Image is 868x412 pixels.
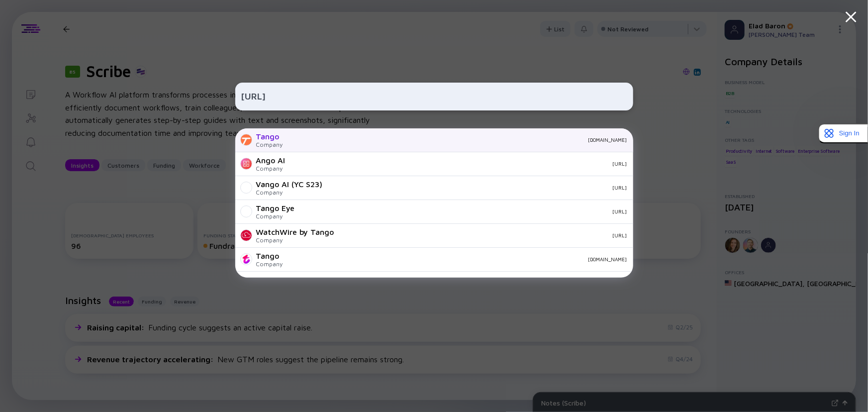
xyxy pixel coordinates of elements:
[256,180,323,189] div: Vango AI (YC S23)
[256,204,295,212] div: Tango Eye
[331,185,627,191] div: [URL]
[256,251,283,260] div: Tango
[256,165,286,172] div: Company
[256,260,283,268] div: Company
[256,236,334,244] div: Company
[256,275,283,284] div: &AI
[303,208,627,214] div: [URL]
[256,189,323,196] div: Company
[291,137,627,143] div: [DOMAIN_NAME]
[241,88,627,105] input: Search Company or Investor...
[293,161,627,167] div: [URL]
[256,141,283,148] div: Company
[256,212,295,220] div: Company
[256,156,286,165] div: Ango AI
[256,227,334,236] div: WatchWire by Tango
[256,132,283,141] div: Tango
[342,232,627,238] div: [URL]
[291,256,627,262] div: [DOMAIN_NAME]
